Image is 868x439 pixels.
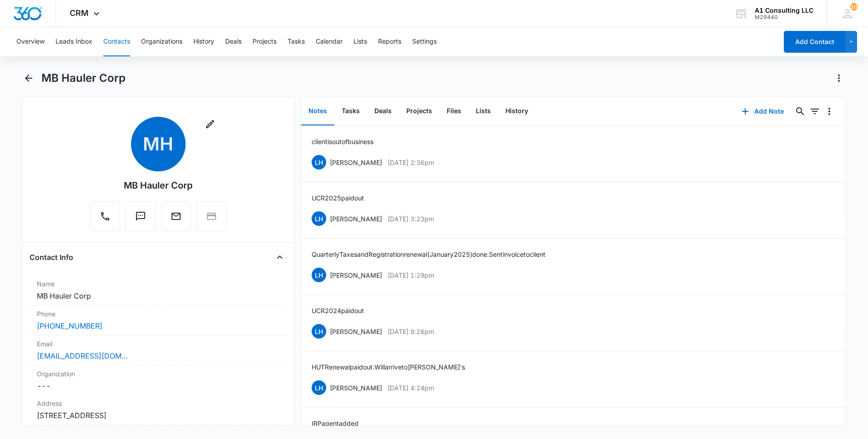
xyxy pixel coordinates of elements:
[312,362,465,372] p: HUT Renewal paid out. Will arrive to [PERSON_NAME]'s
[793,104,807,119] button: Search...
[56,27,92,56] button: Leads Inbox
[312,193,364,203] p: UCR 2025 paid out
[312,419,358,428] p: IRP agent added
[784,31,845,53] button: Add Contact
[37,369,280,379] label: Organization
[37,279,280,289] label: Name
[330,214,382,224] p: [PERSON_NAME]
[312,249,545,259] p: Quarterly Taxes and Registration renewal (January 2025) done. Sent invoice to client
[330,383,382,393] p: [PERSON_NAME]
[30,305,287,335] div: Phone[PHONE_NUMBER]
[330,327,382,336] p: [PERSON_NAME]
[312,155,326,170] span: LH
[37,410,280,421] dd: [STREET_ADDRESS]
[252,27,277,56] button: Projects
[273,250,287,264] button: Close
[755,7,813,14] div: account name
[439,97,469,125] button: Files
[22,71,36,85] button: Back
[807,104,822,119] button: Filters
[301,97,334,125] button: Notes
[225,27,242,56] button: Deals
[37,290,280,301] dd: MB Hauler Corp
[30,365,287,395] div: Organization---
[124,179,192,192] div: MB Hauler Corp
[850,3,858,10] span: 10
[37,339,280,349] label: Email
[367,97,399,125] button: Deals
[312,137,373,146] p: client is out of business
[312,211,326,226] span: LH
[755,14,813,20] div: account id
[732,100,793,122] button: Add Note
[316,27,343,56] button: Calendar
[469,97,498,125] button: Lists
[330,158,382,167] p: [PERSON_NAME]
[37,309,280,319] label: Phone
[288,27,305,56] button: Tasks
[193,27,214,56] button: History
[832,71,846,85] button: Actions
[412,27,437,56] button: Settings
[388,158,434,167] p: [DATE] 2:36pm
[30,275,287,305] div: NameMB Hauler Corp
[312,324,326,339] span: LH
[90,215,120,223] a: Call
[388,214,434,224] p: [DATE] 3:23pm
[161,215,191,223] a: Email
[30,252,73,263] h4: Contact Info
[37,399,280,408] label: Address
[312,268,326,282] span: LH
[126,201,156,231] button: Text
[388,327,434,336] p: [DATE] 9:26pm
[16,27,45,56] button: Overview
[312,380,326,395] span: LH
[161,201,191,231] button: Email
[103,27,130,56] button: Contacts
[822,104,837,119] button: Overflow Menu
[378,27,401,56] button: Reports
[334,97,367,125] button: Tasks
[41,71,126,85] h1: MB Hauler Corp
[30,335,287,365] div: Email[EMAIL_ADDRESS][DOMAIN_NAME]
[37,380,280,391] dd: ---
[353,27,367,56] button: Lists
[399,97,439,125] button: Projects
[388,383,434,393] p: [DATE] 4:24pm
[131,117,186,171] span: MH
[498,97,535,125] button: History
[70,8,89,18] span: CRM
[312,306,364,315] p: UCR 2024 páid out
[850,3,858,10] div: notifications count
[37,350,128,361] a: [EMAIL_ADDRESS][DOMAIN_NAME]
[388,270,434,280] p: [DATE] 1:29pm
[90,201,120,231] button: Call
[126,215,156,223] a: Text
[37,320,102,331] a: [PHONE_NUMBER]
[141,27,182,56] button: Organizations
[30,395,287,425] div: Address[STREET_ADDRESS]
[330,270,382,280] p: [PERSON_NAME]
